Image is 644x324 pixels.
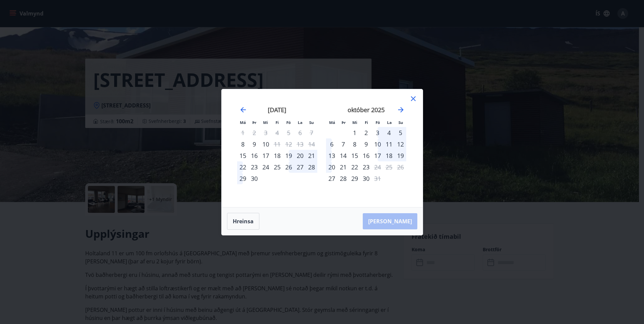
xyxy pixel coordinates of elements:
td: Choose laugardagur, 18. október 2025 as your check-in date. It’s available. [383,150,395,161]
small: Fö [376,120,380,125]
td: Choose laugardagur, 11. október 2025 as your check-in date. It’s available. [383,138,395,150]
div: Aðeins innritun í boði [237,150,249,161]
td: Choose miðvikudagur, 15. október 2025 as your check-in date. It’s available. [349,150,360,161]
td: Choose þriðjudagur, 16. september 2025 as your check-in date. It’s available. [249,150,260,161]
div: 17 [260,150,271,161]
td: Choose mánudagur, 13. október 2025 as your check-in date. It’s available. [326,150,337,161]
td: Choose sunnudagur, 28. september 2025 as your check-in date. It’s available. [306,161,317,173]
div: Move forward to switch to the next month. [397,106,405,114]
td: Choose föstudagur, 10. október 2025 as your check-in date. It’s available. [372,138,383,150]
div: 12 [395,138,406,150]
td: Choose fimmtudagur, 9. október 2025 as your check-in date. It’s available. [360,138,372,150]
td: Choose þriðjudagur, 30. september 2025 as your check-in date. It’s available. [249,173,260,184]
strong: október 2025 [348,106,385,114]
div: 24 [260,161,271,173]
small: La [298,120,302,125]
td: Choose þriðjudagur, 28. október 2025 as your check-in date. It’s available. [337,173,349,184]
td: Not available. laugardagur, 25. október 2025 [383,161,395,173]
div: 21 [337,161,349,173]
td: Choose miðvikudagur, 8. október 2025 as your check-in date. It’s available. [349,138,360,150]
td: Not available. sunnudagur, 14. september 2025 [306,138,317,150]
td: Choose fimmtudagur, 2. október 2025 as your check-in date. It’s available. [360,127,372,138]
td: Not available. föstudagur, 5. september 2025 [283,127,294,138]
td: Choose laugardagur, 20. september 2025 as your check-in date. It’s available. [294,150,306,161]
div: Aðeins útritun í boði [372,161,383,173]
td: Not available. fimmtudagur, 4. september 2025 [271,127,283,138]
div: 19 [395,150,406,161]
button: Hreinsa [227,213,259,230]
td: Choose föstudagur, 26. september 2025 as your check-in date. It’s available. [283,161,294,173]
div: Aðeins innritun í boði [326,173,337,184]
div: 28 [337,173,349,184]
td: Choose þriðjudagur, 23. september 2025 as your check-in date. It’s available. [249,161,260,173]
td: Not available. laugardagur, 13. september 2025 [294,138,306,150]
td: Choose fimmtudagur, 25. september 2025 as your check-in date. It’s available. [271,161,283,173]
div: 30 [249,173,260,184]
td: Choose þriðjudagur, 7. október 2025 as your check-in date. It’s available. [337,138,349,150]
div: 26 [283,161,294,173]
small: Su [398,120,403,125]
td: Choose sunnudagur, 5. október 2025 as your check-in date. It’s available. [395,127,406,138]
td: Choose laugardagur, 4. október 2025 as your check-in date. It’s available. [383,127,395,138]
small: Mi [263,120,268,125]
div: Aðeins útritun í boði [372,173,383,184]
td: Not available. mánudagur, 1. september 2025 [237,127,249,138]
strong: [DATE] [268,106,286,114]
td: Choose sunnudagur, 12. október 2025 as your check-in date. It’s available. [395,138,406,150]
div: 2 [360,127,372,138]
td: Choose miðvikudagur, 1. október 2025 as your check-in date. It’s available. [349,127,360,138]
div: 11 [383,138,395,150]
div: 18 [271,150,283,161]
td: Choose sunnudagur, 19. október 2025 as your check-in date. It’s available. [395,150,406,161]
div: Aðeins útritun í boði [271,138,283,150]
div: Move backward to switch to the previous month. [239,106,247,114]
td: Choose mánudagur, 22. september 2025 as your check-in date. It’s available. [237,161,249,173]
td: Choose miðvikudagur, 17. september 2025 as your check-in date. It’s available. [260,150,271,161]
small: Má [329,120,335,125]
div: 14 [337,150,349,161]
td: Choose miðvikudagur, 10. september 2025 as your check-in date. It’s available. [260,138,271,150]
td: Choose miðvikudagur, 29. október 2025 as your check-in date. It’s available. [349,173,360,184]
div: 20 [326,161,337,173]
td: Not available. laugardagur, 6. september 2025 [294,127,306,138]
div: 29 [349,173,360,184]
div: 22 [237,161,249,173]
td: Choose miðvikudagur, 24. september 2025 as your check-in date. It’s available. [260,161,271,173]
small: Þr [342,120,346,125]
div: Calendar [230,97,415,199]
div: 10 [260,138,271,150]
div: 25 [271,161,283,173]
div: 18 [383,150,395,161]
div: 16 [360,150,372,161]
td: Choose fimmtudagur, 18. september 2025 as your check-in date. It’s available. [271,150,283,161]
div: 21 [306,150,317,161]
td: Choose fimmtudagur, 23. október 2025 as your check-in date. It’s available. [360,161,372,173]
div: 20 [294,150,306,161]
td: Not available. þriðjudagur, 2. september 2025 [249,127,260,138]
div: 10 [372,138,383,150]
small: Fö [286,120,291,125]
div: 17 [372,150,383,161]
td: Choose þriðjudagur, 9. september 2025 as your check-in date. It’s available. [249,138,260,150]
div: 5 [395,127,406,138]
small: Mi [352,120,357,125]
div: 27 [294,161,306,173]
div: 30 [360,173,372,184]
div: 9 [249,138,260,150]
td: Choose fimmtudagur, 16. október 2025 as your check-in date. It’s available. [360,150,372,161]
div: 3 [372,127,383,138]
td: Choose fimmtudagur, 30. október 2025 as your check-in date. It’s available. [360,173,372,184]
div: 19 [283,150,294,161]
div: 16 [249,150,260,161]
small: Fi [365,120,368,125]
div: 23 [249,161,260,173]
div: 22 [349,161,360,173]
td: Choose þriðjudagur, 14. október 2025 as your check-in date. It’s available. [337,150,349,161]
small: Su [309,120,314,125]
td: Choose mánudagur, 8. september 2025 as your check-in date. It’s available. [237,138,249,150]
small: La [387,120,392,125]
div: 23 [360,161,372,173]
td: Choose þriðjudagur, 21. október 2025 as your check-in date. It’s available. [337,161,349,173]
td: Choose laugardagur, 27. september 2025 as your check-in date. It’s available. [294,161,306,173]
small: Fi [276,120,279,125]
